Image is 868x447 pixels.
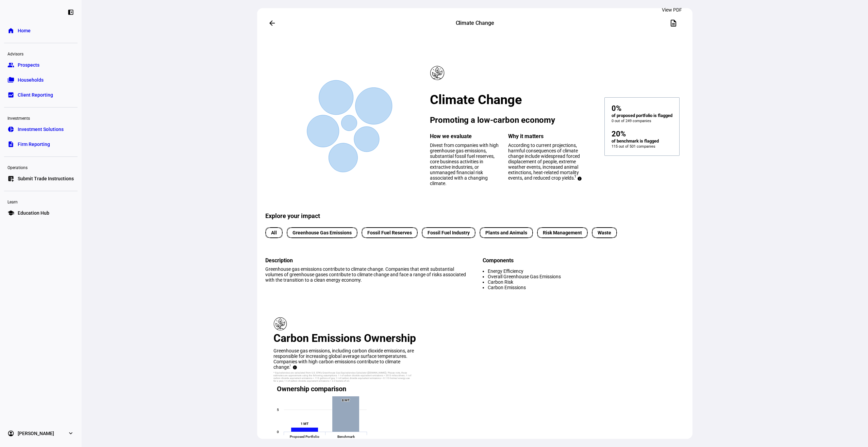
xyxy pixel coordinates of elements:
mat-icon: description [669,19,678,27]
eth-mat-symbol: account_circle [7,430,14,437]
img: Pillar icon [430,66,445,80]
div: 0% [612,104,672,113]
li: Overall Greenhouse Gas Emissions [488,274,686,279]
mat-icon: arrow_back [268,19,276,27]
span: All [271,229,277,236]
li: Energy Efficiency [488,268,686,274]
div: 0 out of 249 companies [612,119,672,123]
a: folder_copyHouseholds [4,73,78,87]
eth-mat-symbol: list_alt_add [7,175,14,182]
span: Greenhouse gas emissions, including carbon dioxide emissions, are responsible for increasing glob... [273,348,414,370]
span: Investment Solutions [18,126,64,133]
sup: 1 [289,364,291,367]
div: Explore your impact [265,200,686,219]
eth-mat-symbol: group [7,62,14,68]
div: of benchmark is flagged [612,138,672,144]
a: bid_landscapeClient Reporting [4,88,78,102]
eth-mat-symbol: folder_copy [7,77,14,83]
span: Fossil Fuel Industry [428,229,470,236]
text: 0 [277,430,279,434]
div: Operations [4,162,78,172]
span: Prospects [18,62,39,68]
span: Client Reporting [18,92,53,98]
li: Carbon Risk [488,279,686,285]
eth-mat-symbol: home [7,27,14,34]
eth-mat-symbol: left_panel_close [67,9,74,16]
span: [PERSON_NAME] [18,430,54,437]
div: Learn [4,197,78,206]
a: homeHome [4,24,78,37]
span: Households [18,77,44,83]
div: Climate Change [405,19,545,27]
a: descriptionFirm Reporting [4,137,78,151]
img: Pillar icon [273,317,287,331]
h1: Climate Change [430,92,589,107]
div: View PDF [659,6,685,14]
h3: Promoting a low-carbon economy [430,115,589,125]
div: How we evaluate [430,133,500,140]
span: Firm Reporting [18,141,50,148]
span: Risk Management [543,229,582,236]
div: Greenhouse gas emissions contribute to climate change. Companies that emit substantial volumes of... [265,266,469,283]
span: Waste [598,229,611,236]
a: pie_chartInvestment Solutions [4,122,78,136]
eth-mat-symbol: description [7,141,14,148]
span: Education Hub [18,210,49,216]
mat-icon: info [293,364,301,372]
sup: 1 [574,174,577,179]
span: Greenhouse Gas Emissions [293,229,352,236]
span: Divest from companies with high greenhouse gas emissions, substantial fossil fuel reserves, core ... [430,143,499,186]
eth-mat-symbol: school [7,210,14,216]
li: Equivalencies are calculated from U.S. EPA's Greenhouse Gas Equivalencies Calculator ([DOMAIN_NAM... [273,371,413,382]
div: 115 out of 501 companies [612,144,672,149]
eth-mat-symbol: expand_more [67,430,74,437]
mat-icon: info [577,175,585,183]
text: 8 MT [342,398,350,402]
span: Fossil Fuel Reserves [367,229,412,236]
span: Home [18,27,31,34]
eth-mat-symbol: bid_landscape [7,92,14,98]
a: groupProspects [4,58,78,72]
div: Components [483,257,686,264]
text: Proposed Portfolio [290,435,319,438]
div: Why it matters [508,133,589,140]
span: Plants and Animals [485,229,527,236]
li: Carbon Emissions [488,285,686,290]
div: Description [265,257,469,264]
span: According to current projections, harmful consequences of climate change include widespread force... [508,143,580,181]
eth-mat-symbol: pie_chart [7,126,14,133]
div: Advisors [4,49,78,58]
div: 20% [612,130,672,138]
text: 5 [277,408,279,412]
div: Ownership comparison [277,385,678,393]
span: Submit Trade Instructions [18,175,74,182]
text: Benchmark [337,435,355,438]
div: Carbon Emissions Ownership [273,332,420,345]
text: 1 MT [301,422,308,426]
div: of proposed portfolio is flagged [612,113,672,119]
div: Investments [4,113,78,122]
